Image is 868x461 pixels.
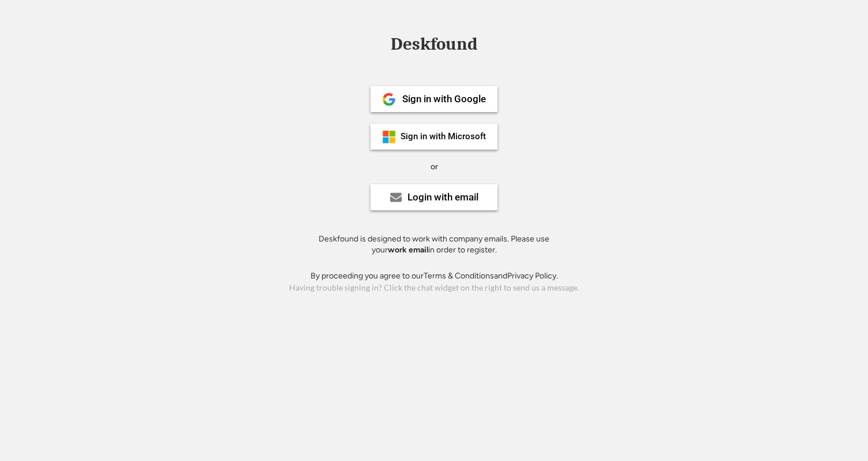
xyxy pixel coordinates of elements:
[401,132,486,141] div: Sign in with Microsoft
[382,130,396,144] img: ms-symbollockup_mssymbol_19.png
[382,92,396,106] img: 1024px-Google__G__Logo.svg.png
[304,233,564,256] div: Deskfound is designed to work with company emails. Please use your in order to register.
[388,245,428,255] strong: work email
[407,192,478,202] div: Login with email
[310,270,558,282] div: By proceeding you agree to our and
[424,271,494,281] a: Terms & Conditions
[385,35,483,53] div: Deskfound
[402,94,486,104] div: Sign in with Google
[507,271,558,281] a: Privacy Policy.
[431,161,438,173] div: or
